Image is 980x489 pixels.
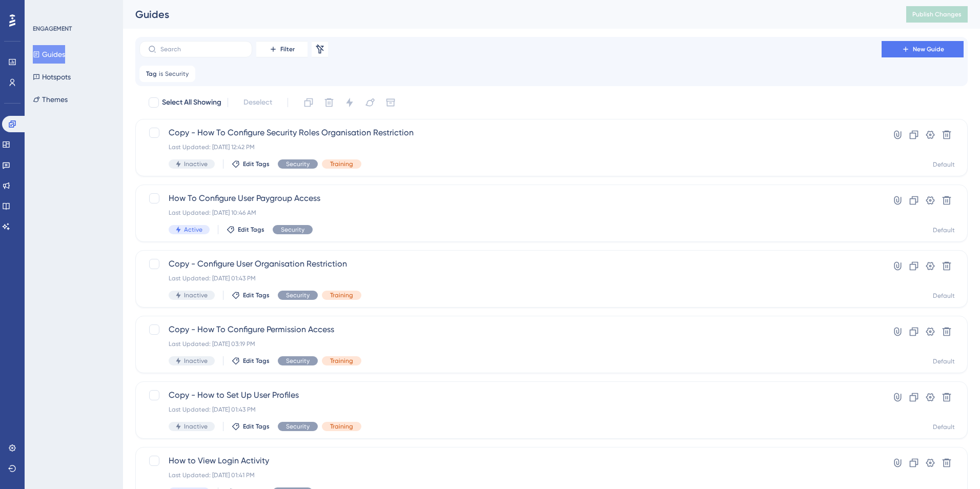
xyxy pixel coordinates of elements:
[162,96,221,109] span: Select All Showing
[330,160,353,168] span: Training
[184,291,208,299] span: Inactive
[169,389,852,401] span: Copy - How to Set Up User Profiles
[159,70,163,78] span: is
[169,209,852,217] div: Last Updated: [DATE] 10:46 AM
[232,357,270,365] button: Edit Tags
[243,291,270,299] span: Edit Tags
[169,323,852,336] span: Copy - How To Configure Permission Access
[169,455,852,467] span: How to View Login Activity
[232,160,270,168] button: Edit Tags
[184,226,202,234] span: Active
[933,226,955,234] div: Default
[33,90,68,109] button: Themes
[330,422,353,431] span: Training
[243,357,270,365] span: Edit Tags
[169,405,852,414] div: Last Updated: [DATE] 01:43 PM
[33,68,71,86] button: Hotspots
[286,160,310,168] span: Security
[286,357,310,365] span: Security
[169,143,852,151] div: Last Updated: [DATE] 12:42 PM
[933,292,955,300] div: Default
[33,45,65,64] button: Guides
[280,45,295,53] span: Filter
[243,422,270,431] span: Edit Tags
[256,41,308,57] button: Filter
[330,357,353,365] span: Training
[243,96,272,109] span: Deselect
[169,471,852,479] div: Last Updated: [DATE] 01:41 PM
[232,422,270,431] button: Edit Tags
[169,192,852,205] span: How To Configure User Paygroup Access
[160,46,243,53] input: Search
[227,226,264,234] button: Edit Tags
[906,6,968,23] button: Publish Changes
[330,291,353,299] span: Training
[184,160,208,168] span: Inactive
[286,422,310,431] span: Security
[169,127,852,139] span: Copy - How To Configure Security Roles Organisation Restriction
[184,357,208,365] span: Inactive
[286,291,310,299] span: Security
[169,258,852,270] span: Copy - Configure User Organisation Restriction
[933,357,955,365] div: Default
[933,423,955,431] div: Default
[882,41,964,57] button: New Guide
[912,10,962,18] span: Publish Changes
[169,340,852,348] div: Last Updated: [DATE] 03:19 PM
[146,70,157,78] span: Tag
[169,274,852,282] div: Last Updated: [DATE] 01:43 PM
[33,25,72,33] div: ENGAGEMENT
[238,226,264,234] span: Edit Tags
[281,226,304,234] span: Security
[232,291,270,299] button: Edit Tags
[135,7,881,22] div: Guides
[184,422,208,431] span: Inactive
[913,45,944,53] span: New Guide
[234,93,281,112] button: Deselect
[243,160,270,168] span: Edit Tags
[933,160,955,169] div: Default
[165,70,189,78] span: Security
